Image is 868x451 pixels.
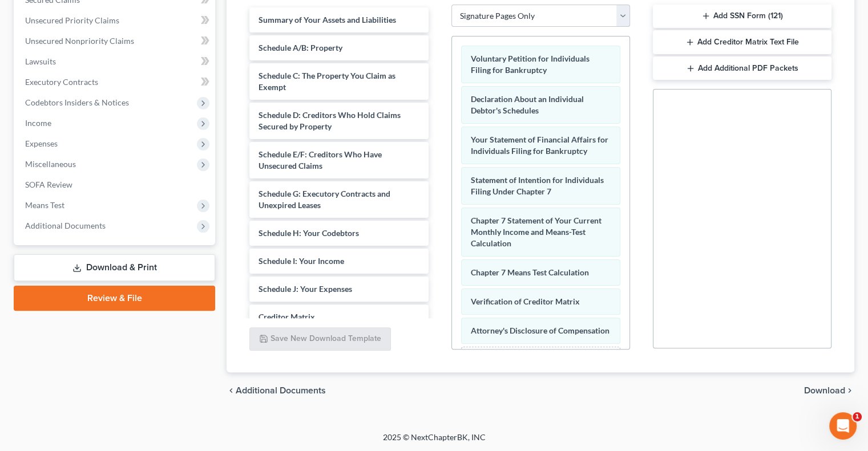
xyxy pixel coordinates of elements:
[845,386,854,395] i: chevron_right
[14,254,215,281] a: Download & Print
[25,77,98,87] span: Executory Contracts
[227,386,236,395] i: chevron_left
[653,5,831,29] button: Add SSN Form (121)
[16,10,215,31] a: Unsecured Priority Claims
[471,216,601,248] span: Chapter 7 Statement of Your Current Monthly Income and Means-Test Calculation
[471,54,590,75] span: Voluntary Petition for Individuals Filing for Bankruptcy
[25,15,119,25] span: Unsecured Priority Claims
[259,284,352,294] span: Schedule J: Your Expenses
[259,71,395,92] span: Schedule C: The Property You Claim as Exempt
[236,386,326,395] span: Additional Documents
[25,221,106,230] span: Additional Documents
[259,312,315,322] span: Creditor Matrix
[804,386,854,395] button: Download chevron_right
[25,97,129,107] span: Codebtors Insiders & Notices
[14,286,215,311] a: Review & File
[25,180,72,189] span: SOFA Review
[471,296,580,306] span: Verification of Creditor Matrix
[16,51,215,72] a: Lawsuits
[804,386,845,395] span: Download
[853,412,862,421] span: 1
[249,327,391,351] button: Save New Download Template
[829,412,857,440] iframe: Intercom live chat
[259,149,382,170] span: Schedule E/F: Creditors Who Have Unsecured Claims
[259,110,401,131] span: Schedule D: Creditors Who Hold Claims Secured by Property
[25,159,76,169] span: Miscellaneous
[16,174,215,195] a: SOFA Review
[259,15,396,25] span: Summary of Your Assets and Liabilities
[259,43,342,52] span: Schedule A/B: Property
[16,31,215,51] a: Unsecured Nonpriority Claims
[471,267,589,277] span: Chapter 7 Means Test Calculation
[25,36,134,46] span: Unsecured Nonpriority Claims
[227,386,326,395] a: chevron_left Additional Documents
[25,200,64,210] span: Means Test
[471,326,609,335] span: Attorney's Disclosure of Compensation
[471,94,584,115] span: Declaration About an Individual Debtor's Schedules
[653,30,831,54] button: Add Creditor Matrix Text File
[259,189,390,210] span: Schedule G: Executory Contracts and Unexpired Leases
[461,347,620,399] div: Drag-and-drop in any documents from the left. These will be merged into the Petition PDF Packet. ...
[259,228,359,238] span: Schedule H: Your Codebtors
[25,56,56,66] span: Lawsuits
[25,118,51,128] span: Income
[471,175,604,196] span: Statement of Intention for Individuals Filing Under Chapter 7
[471,135,608,156] span: Your Statement of Financial Affairs for Individuals Filing for Bankruptcy
[653,56,831,80] button: Add Additional PDF Packets
[25,139,58,148] span: Expenses
[259,256,344,266] span: Schedule I: Your Income
[16,72,215,92] a: Executory Contracts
